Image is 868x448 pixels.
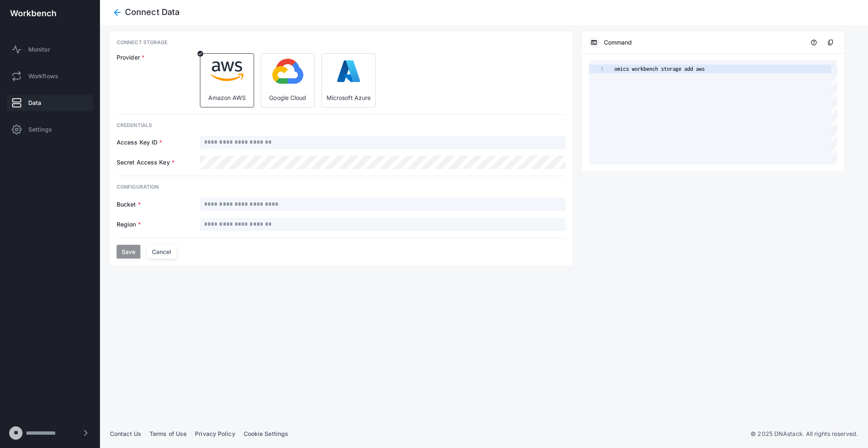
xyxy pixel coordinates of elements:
span: Workflows [28,72,58,80]
span: Region [117,221,136,228]
a: Cookie Settings [244,430,289,437]
button: Save [117,245,140,259]
a: Monitor [7,41,93,58]
a: Workflows [7,68,93,85]
a: Settings [7,121,93,138]
span: content_copy [827,39,834,46]
div: check [197,51,203,57]
textarea: Editor content;Press Alt+F1 for Accessibility Options. [614,65,615,73]
span: Bucket [117,201,136,208]
a: Terms of Use [150,430,187,437]
span: Access Key ID [117,139,157,146]
div: Provider [117,53,200,62]
span: help [811,39,817,46]
div: Google Cloud [269,94,306,102]
div: Connect Storage [117,38,566,47]
img: workbench-logo-white.svg [10,10,56,17]
span: Monitor [28,45,50,54]
span: Data [28,99,41,107]
p: © 2025 DNAstack. All rights reserved. [751,430,858,438]
span: Settings [28,125,52,134]
span: omics workbench storage add aws [614,66,705,72]
a: Privacy Policy [195,430,235,437]
div: Credentials [117,121,566,129]
div: Save [122,248,135,255]
img: provider.name [271,59,304,84]
span: terminal [591,39,597,46]
div: Configuration [117,183,566,191]
div: Cancel [152,248,171,255]
img: provider.name [210,59,244,84]
span: Command [604,38,632,47]
div: Amazon AWS [208,94,246,102]
div: Connect Data [125,8,180,17]
a: Contact Us [110,430,141,437]
a: Data [7,95,93,111]
div: Microsoft Azure [327,94,371,102]
button: content_copy [824,36,837,49]
span: Secret Access Key [117,159,170,166]
button: Cancel [147,245,176,259]
img: provider.name [332,59,365,84]
button: help [807,36,821,49]
div: 1 [589,65,604,73]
